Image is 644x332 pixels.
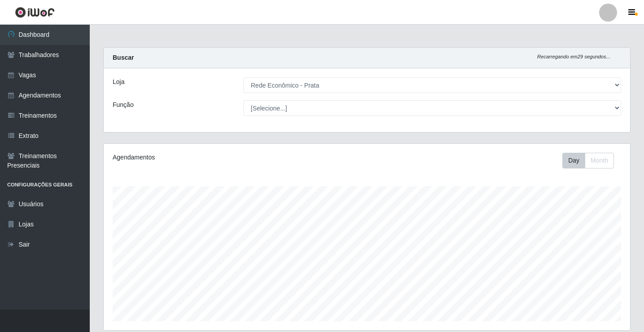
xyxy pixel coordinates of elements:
[15,7,55,18] img: CoreUI Logo
[537,54,610,59] i: Recarregando em 29 segundos...
[113,77,124,87] label: Loja
[562,153,585,168] button: Day
[113,54,134,61] strong: Buscar
[113,100,134,110] label: Função
[113,153,317,162] div: Agendamentos
[562,153,621,168] div: Toolbar with button groups
[562,153,614,168] div: First group
[585,153,614,168] button: Month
